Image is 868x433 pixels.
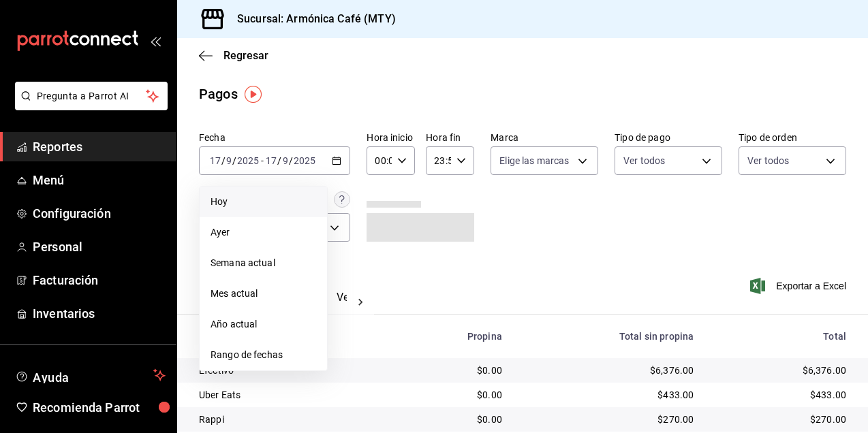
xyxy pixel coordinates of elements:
[10,99,168,113] a: Pregunta a Parrot AI
[211,348,316,362] span: Rango de fechas
[211,195,316,209] span: Hoy
[33,171,166,189] span: Menú
[33,304,166,323] span: Inventarios
[282,155,289,166] input: --
[289,155,293,166] span: /
[150,35,161,46] button: open_drawer_menu
[199,49,268,62] button: Regresar
[33,367,148,383] span: Ayuda
[226,155,232,166] input: --
[747,154,789,167] span: Ver todos
[15,82,168,110] button: Pregunta a Parrot AI
[615,133,722,142] label: Tipo de pago
[265,155,277,166] input: --
[715,331,846,342] div: Total
[524,331,694,342] div: Total sin propina
[33,138,166,156] span: Reportes
[491,133,598,142] label: Marca
[33,204,166,223] span: Configuración
[226,11,396,27] h3: Sucursal: Armónica Café (MTY)
[199,388,387,402] div: Uber Eats
[211,317,316,332] span: Año actual
[223,49,268,62] span: Regresar
[623,154,665,167] span: Ver todos
[753,278,846,294] button: Exportar a Excel
[293,155,316,166] input: ----
[199,84,238,104] div: Pagos
[221,155,226,166] span: /
[715,388,846,402] div: $433.00
[37,89,146,103] span: Pregunta a Parrot AI
[524,413,694,426] div: $270.00
[409,388,502,402] div: $0.00
[199,413,387,426] div: Rappi
[211,287,316,301] span: Mes actual
[261,155,264,166] span: -
[715,364,846,377] div: $6,376.00
[232,155,236,166] span: /
[33,398,166,417] span: Recomienda Parrot
[524,364,694,377] div: $6,376.00
[337,291,388,314] button: Ver pagos
[33,271,166,289] span: Facturación
[409,413,502,426] div: $0.00
[236,155,260,166] input: ----
[367,133,415,142] label: Hora inicio
[209,155,221,166] input: --
[199,133,350,142] label: Fecha
[739,133,846,142] label: Tipo de orden
[426,133,474,142] label: Hora fin
[409,331,502,342] div: Propina
[409,364,502,377] div: $0.00
[499,154,569,167] span: Elige las marcas
[211,225,316,240] span: Ayer
[524,388,694,402] div: $433.00
[211,256,316,270] span: Semana actual
[277,155,281,166] span: /
[33,238,166,256] span: Personal
[715,413,846,426] div: $270.00
[245,86,262,103] img: Tooltip marker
